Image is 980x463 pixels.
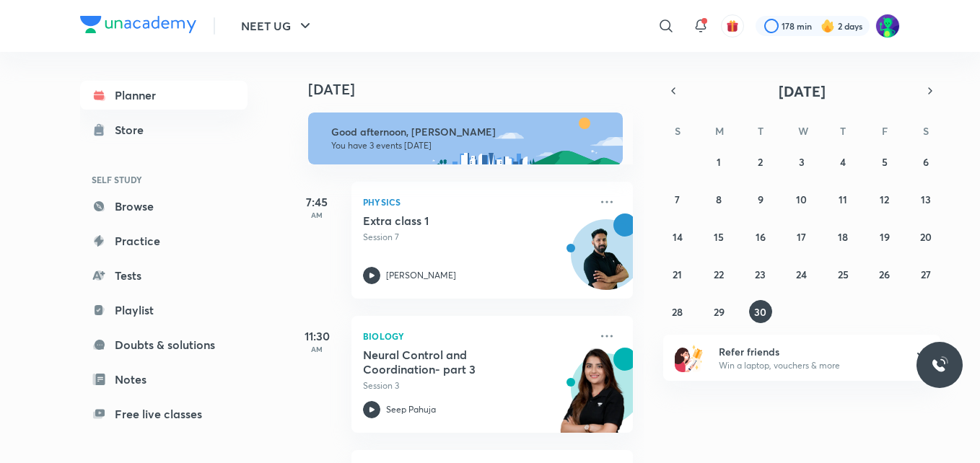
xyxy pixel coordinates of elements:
[232,12,323,40] button: NEET UG
[288,345,346,353] p: AM
[331,125,610,138] h6: Good afternoon, [PERSON_NAME]
[831,150,854,173] button: September 4, 2025
[707,225,730,248] button: September 15, 2025
[80,81,248,110] a: Planner
[675,193,680,206] abbr: September 7, 2025
[80,296,248,325] a: Playlist
[831,263,854,286] button: September 25, 2025
[80,261,248,290] a: Tests
[683,81,920,101] button: [DATE]
[115,121,152,138] div: Store
[790,150,813,173] button: September 3, 2025
[715,124,724,138] abbr: Monday
[80,16,196,37] a: Company Logo
[796,268,807,281] abbr: September 24, 2025
[80,16,196,33] img: Company Logo
[363,327,590,345] p: Biology
[921,268,931,281] abbr: September 27, 2025
[797,230,806,244] abbr: September 17, 2025
[840,124,846,138] abbr: Thursday
[749,150,772,173] button: September 2, 2025
[554,348,633,447] img: unacademy
[880,193,889,206] abbr: September 12, 2025
[920,230,932,244] abbr: September 20, 2025
[363,213,543,228] h5: Extra class 1
[673,230,683,244] abbr: September 14, 2025
[386,269,456,282] p: [PERSON_NAME]
[873,188,896,211] button: September 12, 2025
[914,263,937,286] button: September 27, 2025
[921,193,931,206] abbr: September 13, 2025
[799,155,805,169] abbr: September 3, 2025
[308,113,623,164] img: afternoon
[873,263,896,286] button: September 26, 2025
[707,300,730,323] button: September 29, 2025
[80,365,248,394] a: Notes
[707,150,730,173] button: September 1, 2025
[714,268,724,281] abbr: September 22, 2025
[714,305,725,319] abbr: September 29, 2025
[721,14,744,38] button: avatar
[386,403,436,416] p: Seep Pahuja
[914,225,937,248] button: September 20, 2025
[931,356,948,374] img: ttu
[666,188,689,211] button: September 7, 2025
[80,330,248,359] a: Doubts & solutions
[749,263,772,286] button: September 23, 2025
[714,230,724,244] abbr: September 15, 2025
[839,193,847,206] abbr: September 11, 2025
[879,268,890,281] abbr: September 26, 2025
[882,155,888,169] abbr: September 5, 2025
[707,263,730,286] button: September 22, 2025
[716,193,722,206] abbr: September 8, 2025
[790,188,813,211] button: September 10, 2025
[572,227,641,296] img: Avatar
[726,19,739,32] img: avatar
[796,193,807,206] abbr: September 10, 2025
[363,348,543,376] h5: Neural Control and Coordination- part 3
[831,188,854,211] button: September 11, 2025
[914,150,937,173] button: September 6, 2025
[873,150,896,173] button: September 5, 2025
[675,124,681,138] abbr: Sunday
[80,400,248,428] a: Free live classes
[755,268,766,281] abbr: September 23, 2025
[666,300,689,323] button: September 28, 2025
[758,193,764,206] abbr: September 9, 2025
[790,263,813,286] button: September 24, 2025
[363,193,590,211] p: Physics
[749,225,772,248] button: September 16, 2025
[831,225,854,248] button: September 18, 2025
[880,230,890,244] abbr: September 19, 2025
[821,19,835,33] img: streak
[363,379,590,392] p: Session 3
[758,124,764,138] abbr: Tuesday
[707,188,730,211] button: September 8, 2025
[838,268,849,281] abbr: September 25, 2025
[798,124,808,138] abbr: Wednesday
[672,305,683,319] abbr: September 28, 2025
[790,225,813,248] button: September 17, 2025
[779,81,826,101] span: [DATE]
[675,343,704,372] img: referral
[80,192,248,221] a: Browse
[756,230,766,244] abbr: September 16, 2025
[754,305,766,319] abbr: September 30, 2025
[749,300,772,323] button: September 30, 2025
[719,344,896,359] h6: Refer friends
[758,155,763,169] abbr: September 2, 2025
[914,188,937,211] button: September 13, 2025
[838,230,848,244] abbr: September 18, 2025
[666,263,689,286] button: September 21, 2025
[80,115,248,144] a: Store
[288,193,346,211] h5: 7:45
[875,14,900,38] img: Kaushiki Srivastava
[308,81,647,98] h4: [DATE]
[882,124,888,138] abbr: Friday
[80,226,248,255] a: Practice
[363,231,590,244] p: Session 7
[717,155,721,169] abbr: September 1, 2025
[923,155,929,169] abbr: September 6, 2025
[923,124,929,138] abbr: Saturday
[749,188,772,211] button: September 9, 2025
